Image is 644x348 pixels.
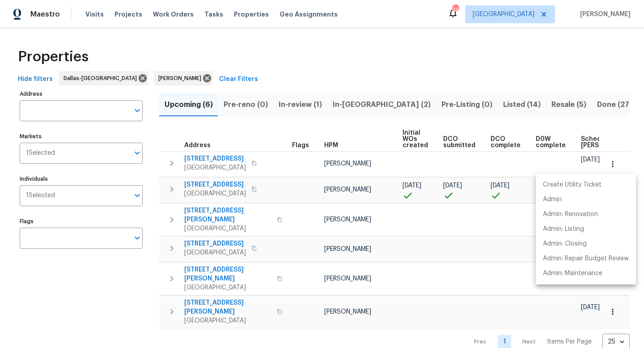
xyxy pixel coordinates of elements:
p: Admin: Listing [543,225,584,234]
p: Admin: Repair Budget Review [543,254,629,263]
p: Admin [543,195,562,204]
p: Create Utility Ticket [543,180,602,190]
p: Admin: Closing [543,239,587,249]
p: Admin: Renovation [543,210,598,219]
p: Admin: Maintenance [543,269,602,278]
